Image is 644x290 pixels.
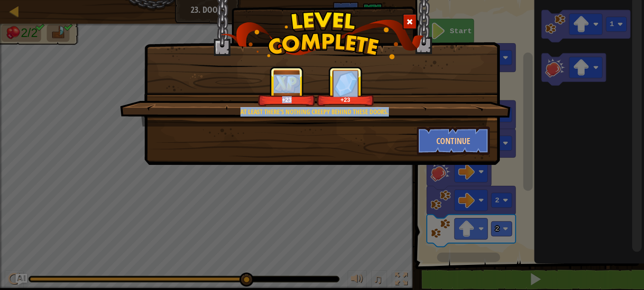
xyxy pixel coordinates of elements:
div: +23 [319,96,372,103]
img: level_complete.png [221,11,424,59]
div: At least there's nothing creepy behind these doors. [165,107,464,117]
img: reward_icon_gems.png [333,71,358,97]
button: Continue [417,127,490,155]
div: +23 [260,96,313,103]
img: reward_icon_xp.png [274,74,300,93]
